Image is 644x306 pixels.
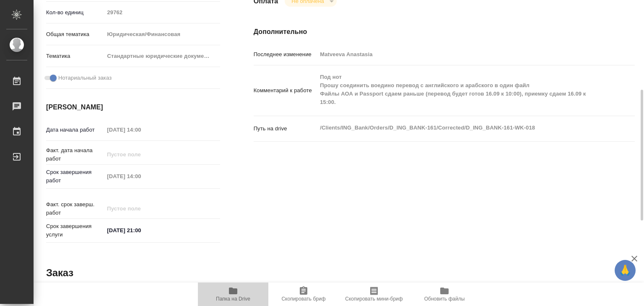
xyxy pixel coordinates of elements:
span: Нотариальный заказ [58,74,112,82]
span: 🙏 [618,262,632,279]
span: Обновить файлы [424,296,465,302]
p: Путь на drive [254,124,317,133]
p: Кол-во единиц [46,8,104,17]
span: Скопировать бриф [281,296,325,302]
p: Срок завершения услуги [46,222,104,239]
p: Тематика [46,52,104,60]
button: Скопировать мини-бриф [339,283,409,306]
div: Стандартные юридические документы, договоры, уставы [104,49,220,63]
h4: Дополнительно [254,27,635,37]
button: Обновить файлы [409,283,480,306]
button: Скопировать бриф [268,283,339,306]
input: Пустое поле [104,148,177,161]
div: Юридическая/Финансовая [104,27,220,41]
p: Общая тематика [46,30,104,39]
input: Пустое поле [104,124,177,136]
input: Пустое поле [104,202,177,215]
p: Срок завершения работ [46,168,104,185]
p: Дата начала работ [46,126,104,134]
span: Папка на Drive [216,296,250,302]
button: 🙏 [615,260,636,281]
input: ✎ Введи что-нибудь [104,224,177,236]
button: Папка на Drive [198,283,268,306]
input: Пустое поле [104,170,177,182]
textarea: Под нот Прошу соединить воедино перевод с английского и арабского в один файл Файлы АОА и Passpor... [317,70,603,109]
span: Скопировать мини-бриф [345,296,402,302]
p: Комментарий к работе [254,86,317,95]
p: Факт. дата начала работ [46,146,104,163]
p: Факт. срок заверш. работ [46,200,104,217]
p: Последнее изменение [254,50,317,59]
input: Пустое поле [104,6,220,18]
textarea: /Clients/ING_Bank/Orders/D_ING_BANK-161/Corrected/D_ING_BANK-161-WK-018 [317,121,603,135]
input: Пустое поле [317,48,603,60]
h4: [PERSON_NAME] [46,102,220,112]
h2: Заказ [46,266,73,280]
